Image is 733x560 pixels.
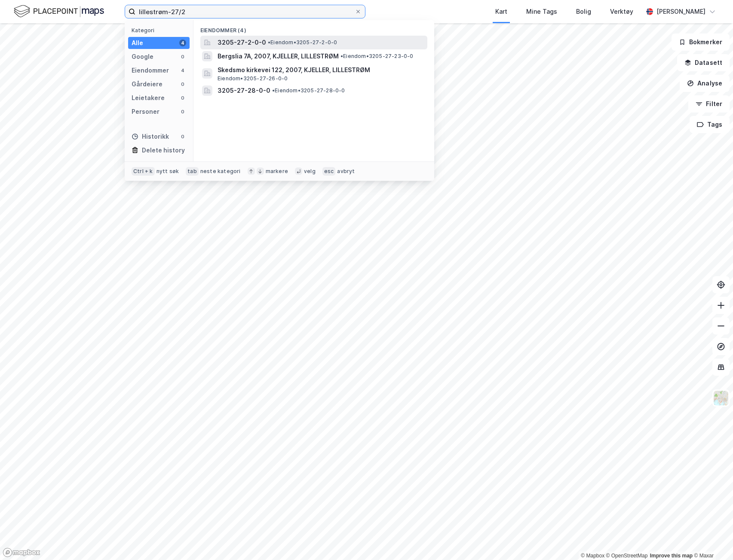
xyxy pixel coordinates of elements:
[3,548,40,557] a: Mapbox homepage
[680,75,730,92] button: Analyse
[581,553,604,559] a: Mapbox
[268,39,337,46] span: Eiendom • 3205-27-2-0-0
[218,51,339,61] span: Bergslia 7A, 2007, KJELLER, LILLESTRØM
[132,52,153,62] div: Google
[218,85,270,96] span: 3205-27-28-0-0
[179,108,186,115] div: 0
[142,145,185,155] div: Delete history
[688,95,730,113] button: Filter
[340,53,414,60] span: Eiendom • 3205-27-23-0-0
[179,94,186,101] div: 0
[526,6,557,17] div: Mine Tags
[337,168,355,175] div: avbryt
[179,53,186,60] div: 0
[690,116,730,133] button: Tags
[656,6,705,17] div: [PERSON_NAME]
[135,5,355,18] input: Søk på adresse, matrikkel, gårdeiere, leietakere eller personer
[218,65,424,75] span: Skedsmo kirkevei 122, 2007, KJELLER, LILLESTRØM
[340,53,343,59] span: •
[132,107,159,117] div: Personer
[156,168,179,175] div: nytt søk
[132,27,190,33] div: Kategori
[179,81,186,88] div: 0
[650,553,693,559] a: Improve this map
[200,168,241,175] div: neste kategori
[132,93,165,103] div: Leietakere
[186,167,199,176] div: tab
[132,79,163,89] div: Gårdeiere
[179,67,186,74] div: 4
[690,519,733,560] div: Kontrollprogram for chat
[268,39,270,46] span: •
[179,133,186,140] div: 0
[218,75,288,82] span: Eiendom • 3205-27-26-0-0
[132,167,155,176] div: Ctrl + k
[322,167,336,176] div: esc
[606,553,648,559] a: OpenStreetMap
[14,4,104,19] img: logo.f888ab2527a4732fd821a326f86c7f29.svg
[576,6,591,17] div: Bolig
[304,168,316,175] div: velg
[272,87,275,94] span: •
[132,65,169,76] div: Eiendommer
[610,6,633,17] div: Verktøy
[193,20,434,36] div: Eiendommer (4)
[218,37,266,48] span: 3205-27-2-0-0
[495,6,507,17] div: Kart
[132,131,169,142] div: Historikk
[179,40,186,46] div: 4
[690,519,733,560] iframe: Chat Widget
[713,390,729,406] img: Z
[672,33,730,51] button: Bokmerker
[272,87,345,94] span: Eiendom • 3205-27-28-0-0
[677,54,730,71] button: Datasett
[132,38,143,48] div: Alle
[266,168,288,175] div: markere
